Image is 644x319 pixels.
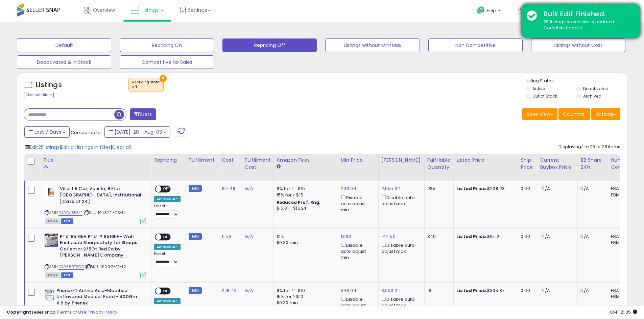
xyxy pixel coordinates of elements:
span: Listings [141,7,159,14]
button: Filters [130,108,156,120]
span: N/A [542,233,550,240]
span: Edit 25 listings [30,144,59,151]
div: Title [43,157,148,164]
b: Vital 1.5 Cal, Vanilla, 8 Floz. [GEOGRAPHIC_DATA], Institutional [Case of 24] [60,186,142,206]
div: $335.37 [456,288,512,294]
div: $0.30 min [277,240,333,246]
div: FBA: n/a [611,288,633,294]
a: 3,603.21 [381,287,399,294]
button: Default [17,38,111,52]
a: N/A [245,287,253,294]
span: FBM [61,272,73,278]
div: seller snap | | [7,309,117,316]
img: 31LpqKqaXhL._SL40_.jpg [45,186,58,199]
span: Edit all listings in filter [61,144,111,151]
div: 28 listings successfully updated. [539,19,635,31]
b: Listed Price: [456,185,487,192]
label: Deactivated [583,86,609,91]
span: FBM [61,218,73,224]
div: N/A [580,234,603,240]
a: 197.48 [222,185,235,192]
button: Columns [558,108,590,120]
a: N/A [245,185,253,192]
h5: Listings [36,80,62,90]
div: N/A [580,288,603,294]
div: FBA: n/a [611,234,633,240]
label: Archived [583,93,601,99]
div: Preset: [154,204,181,219]
button: Actions [591,108,620,120]
button: Save View [522,108,557,120]
span: Help [487,8,496,14]
div: 15% for > $15 [277,192,333,198]
a: Privacy Policy [88,309,117,315]
label: Active [532,86,545,91]
div: Bulk Edit Finished. [539,9,635,19]
button: Last 7 Days [24,126,70,138]
p: Listing States: [526,78,627,84]
div: Repricing [154,157,183,164]
div: 349 [427,234,448,240]
button: Listings without Cost [531,38,625,52]
a: 144.50 [381,233,396,240]
div: Ship Price [521,157,534,171]
span: N/A [542,287,550,294]
i: Get Help [477,6,485,15]
span: | SKU: 490941-EA-L2 [85,264,126,269]
a: B00OA8P8I2 [58,210,82,216]
span: Overview [93,7,115,14]
div: Current Buybox Price [540,157,575,171]
div: Fulfillable Quantity [427,157,451,171]
div: FBM: n/a [611,192,633,198]
div: Displaying 1 to 25 of 28 items [558,144,620,150]
span: Clear all [112,144,131,151]
div: N/A [580,186,603,192]
div: Fulfillment [189,157,216,164]
a: 13.80 [341,233,352,240]
div: BB Share 24h. [580,157,605,171]
span: OFF [161,288,172,294]
button: × [160,75,167,82]
div: ASIN: [45,234,146,277]
span: OFF [161,186,172,192]
a: Help [472,1,507,22]
div: FBM: n/a [611,240,633,246]
div: Amazon AI * [154,244,181,250]
button: Competitive No Sales [120,55,214,69]
button: Listings without Min/Max [325,38,420,52]
span: All listings currently available for purchase on Amazon [45,272,60,278]
div: 0.00 [521,186,532,192]
a: Terms of Use [58,309,87,315]
div: $15.12 [456,234,512,240]
a: 243.94 [341,185,356,192]
div: Disable auto adjust max [381,194,419,207]
small: FBM [189,185,202,192]
div: Preset: [154,251,181,267]
div: 0.00 [521,288,532,294]
span: N/A [542,185,550,192]
img: 21pnpYCPotL._SL40_.jpg [45,234,58,247]
div: 0.00 [521,234,532,240]
div: $238.23 [456,186,512,192]
a: B00589T6OO [58,264,84,270]
div: 8% for <= $15 [277,186,333,192]
span: Columns [563,111,584,117]
div: Disable auto adjust max [381,295,419,309]
b: Listed Price: [456,287,487,294]
div: 285 [427,186,448,192]
div: Amazon AI * [154,196,181,202]
div: Amazon AI * [154,298,181,304]
small: Amazon Fees. [277,164,281,170]
a: 11.56 [222,233,231,240]
div: | | [25,144,131,151]
div: off [132,85,160,89]
div: Num of Comp. [611,157,636,171]
span: Last 7 Days [34,129,61,135]
b: PT# 85165H PT# # 85165H- Wall Enclosure Sharpsafety for Sharps Collector 2/5Qt Red Ea by, [PERSON... [60,234,142,260]
div: $15.01 - $16.24 [277,206,333,211]
b: Reduced Prof. Rng. [277,200,321,205]
div: FBM: n/a [611,294,633,300]
div: Amazon Fees [277,157,335,164]
span: Repricing state : [132,80,160,90]
span: OFF [161,234,172,240]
